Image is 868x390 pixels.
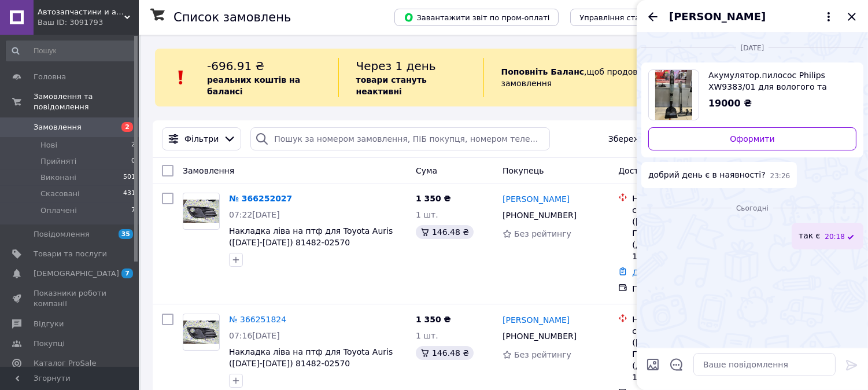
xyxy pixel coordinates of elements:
[632,283,748,295] div: Післяплата
[514,350,571,359] span: Без рейтингу
[669,9,836,24] button: [PERSON_NAME]
[648,69,856,120] a: Переглянути товар
[229,347,393,380] a: Накладка ліва на птф для Toyota Auris ([DATE]-[DATE]) 81482-02570 [DOMAIN_NAME]
[34,268,119,279] span: [DEMOGRAPHIC_DATA]
[608,133,693,145] span: Збережені фільтри:
[404,12,549,23] span: Завантажити звіт по пром-оплаті
[632,193,748,204] div: Нова Пошта
[6,41,136,61] input: Пошук
[183,166,234,175] span: Замовлення
[416,331,438,340] span: 1 шт.
[131,205,135,216] span: 7
[38,17,139,28] div: Ваш ID: 3091793
[183,193,220,230] a: Фото товару
[121,122,133,132] span: 2
[732,204,773,214] span: Сьогодні
[40,189,80,199] span: Скасовані
[770,171,791,181] span: 23:26 10.10.2025
[229,226,393,259] a: Накладка ліва на птф для Toyota Auris ([DATE]-[DATE]) 81482-02570 [DOMAIN_NAME]
[632,325,748,383] div: с. Пилипче ([GEOGRAPHIC_DATA].), Пункт приема - выдачи (до 30 кг), ул. Завитка, 101
[229,315,286,324] a: № 366251824
[229,331,280,340] span: 07:16[DATE]
[40,156,76,167] span: Прийняті
[416,166,437,175] span: Cума
[183,314,220,351] a: Фото товару
[229,210,280,219] span: 07:22[DATE]
[501,67,585,76] b: Поповніть Баланс
[632,204,748,262] div: с. Пилипче ([GEOGRAPHIC_DATA].), Пункт приема - выдачи (до 30 кг), ул. Завитка, 101
[416,210,438,219] span: 1 шт.
[416,194,451,203] span: 1 350 ₴
[34,339,65,349] span: Покупці
[579,13,668,22] span: Управління статусами
[184,133,219,145] span: Фільтри
[500,328,579,344] div: [PHONE_NUMBER]
[121,268,133,278] span: 7
[503,314,570,326] a: [PERSON_NAME]
[123,172,135,183] span: 501
[669,9,766,24] span: [PERSON_NAME]
[34,358,96,369] span: Каталог ProSale
[799,230,820,242] span: так є
[34,72,66,82] span: Головна
[131,156,135,167] span: 0
[416,225,474,239] div: 146.48 ₴
[131,140,135,150] span: 2
[669,357,684,372] button: Відкрити шаблони відповідей
[172,69,190,86] img: :exclamation:
[825,232,845,242] span: 20:18 12.10.2025
[119,229,133,239] span: 35
[183,200,219,223] img: Фото товару
[40,205,77,216] span: Оплачені
[250,127,550,150] input: Пошук за номером замовлення, ПІБ покупця, номером телефону, Email, номером накладної
[356,75,427,96] b: товари стануть неактивні
[229,194,292,203] a: № 366252027
[503,166,544,175] span: Покупець
[173,10,291,24] h1: Список замовлень
[38,7,124,17] span: Автозапчастини и авторозборка Jeep Cherokee 2019-2022 рр.
[708,69,847,93] span: Акумулятор.пилосос Philips XW9383/01 для вологого та сухого прибирання Б\У ВЖИВАНИЙ
[40,172,76,183] span: Виконані
[34,288,107,309] span: Показники роботи компанії
[483,58,733,97] div: , щоб продовжити отримувати замовлення
[570,9,677,26] button: Управління статусами
[500,207,579,223] div: [PHONE_NUMBER]
[34,249,107,259] span: Товари та послуги
[736,43,769,53] span: [DATE]
[416,346,474,360] div: 146.48 ₴
[123,189,135,199] span: 431
[34,122,82,133] span: Замовлення
[40,140,57,150] span: Нові
[34,91,139,112] span: Замовлення та повідомлення
[416,315,451,324] span: 1 350 ₴
[503,193,570,205] a: [PERSON_NAME]
[394,9,559,26] button: Завантажити звіт по пром-оплаті
[655,70,693,120] img: 6591919259_w700_h500_akumulyatorpilosos-philips-xw938301.jpg
[648,169,766,181] span: добрий день є в наявності?
[34,319,64,329] span: Відгуки
[618,166,703,175] span: Доставка та оплата
[356,59,436,73] span: Через 1 день
[207,75,300,96] b: реальних коштів на балансі
[648,127,856,150] a: Оформити
[646,10,660,24] button: Назад
[632,268,678,277] a: Додати ЕН
[514,229,571,238] span: Без рейтингу
[708,98,752,109] span: 19000 ₴
[641,42,863,53] div: 10.10.2025
[641,202,863,214] div: 12.10.2025
[845,10,859,24] button: Закрити
[207,59,264,73] span: -696.91 ₴
[34,229,90,240] span: Повідомлення
[632,314,748,325] div: Нова Пошта
[183,321,219,344] img: Фото товару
